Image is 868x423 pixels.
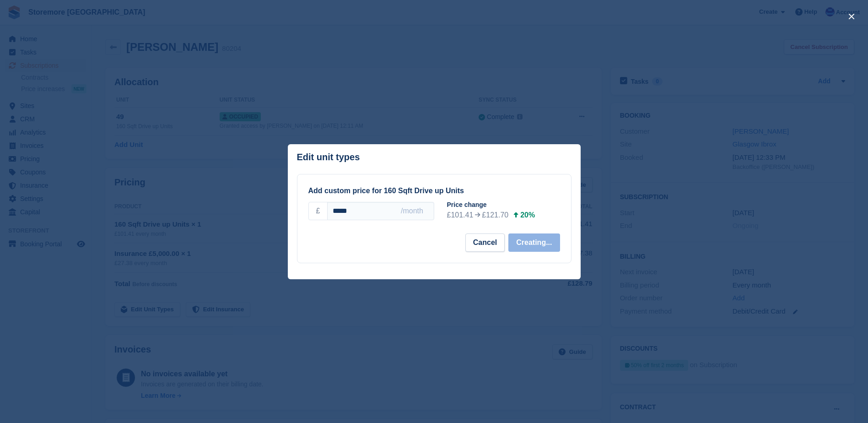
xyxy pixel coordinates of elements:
[844,9,859,24] button: close
[308,185,560,196] div: Add custom price for 160 Sqft Drive up Units
[482,210,508,221] div: £121.70
[447,200,567,210] div: Price change
[447,210,474,221] div: £101.41
[297,152,360,163] p: Edit unit types
[465,233,505,252] button: Cancel
[508,233,560,252] button: Creating...
[520,210,535,221] div: 20%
